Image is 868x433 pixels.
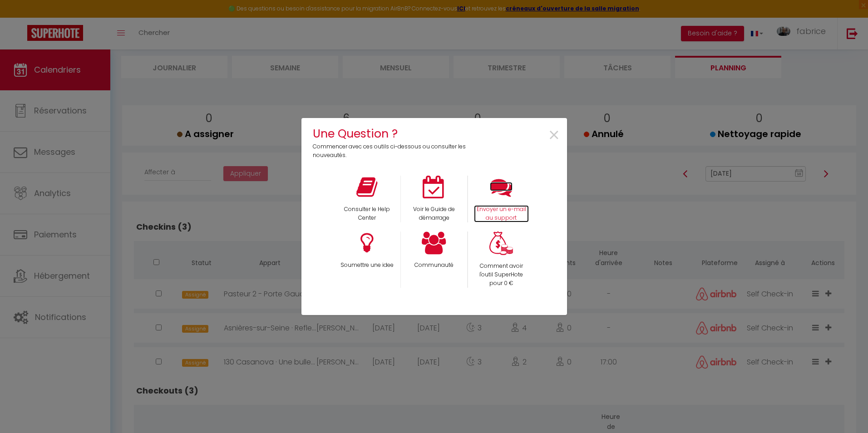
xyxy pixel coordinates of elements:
p: Soumettre une idee [339,261,395,270]
p: Comment avoir l'outil SuperHote pour 0 € [474,262,529,288]
button: Ouvrir le widget de chat LiveChat [7,4,35,31]
p: Commencer avec ces outils ci-dessous ou consulter les nouveautés. [313,143,472,160]
p: Consulter le Help Center [339,205,395,222]
p: Communauté [407,261,461,270]
p: Voir le Guide de démarrage [407,205,461,222]
p: Envoyer un e-mail au support [474,205,529,222]
h4: Une Question ? [313,125,472,143]
img: Money bag [489,231,513,256]
button: Close [548,125,560,146]
span: × [548,121,560,150]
